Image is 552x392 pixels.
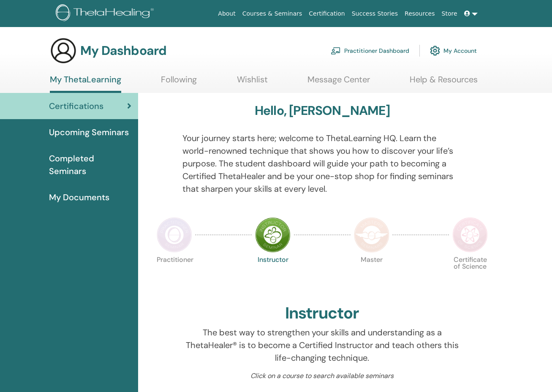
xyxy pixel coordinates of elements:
[49,100,103,112] span: Certifications
[215,6,239,22] a: About
[182,132,462,195] p: Your journey starts here; welcome to ThetaLearning HQ. Learn the world-renowned technique that sh...
[49,191,109,204] span: My Documents
[430,41,477,60] a: My Account
[237,74,268,91] a: Wishlist
[157,256,192,292] p: Practitioner
[285,304,359,323] h2: Instructor
[452,217,488,253] img: Certificate of Science
[182,326,462,364] p: The best way to strengthen your skills and understanding as a ThetaHealer® is to become a Certifi...
[182,371,462,381] p: Click on a course to search available seminars
[239,6,306,22] a: Courses & Seminars
[157,217,192,253] img: Practitioner
[348,6,401,22] a: Success Stories
[438,6,461,22] a: Store
[430,44,440,58] img: cog.svg
[255,103,390,118] h3: Hello, [PERSON_NAME]
[255,217,291,253] img: Instructor
[80,43,166,58] h3: My Dashboard
[50,37,77,64] img: generic-user-icon.jpg
[354,256,389,292] p: Master
[331,41,409,60] a: Practitioner Dashboard
[354,217,389,253] img: Master
[307,74,370,91] a: Message Center
[410,74,478,91] a: Help & Resources
[50,74,121,93] a: My ThetaLearning
[255,256,291,292] p: Instructor
[401,6,438,22] a: Resources
[305,6,348,22] a: Certification
[331,47,341,54] img: chalkboard-teacher.svg
[49,152,131,177] span: Completed Seminars
[452,256,488,292] p: Certificate of Science
[56,4,157,23] img: logo.png
[49,126,129,139] span: Upcoming Seminars
[161,74,197,91] a: Following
